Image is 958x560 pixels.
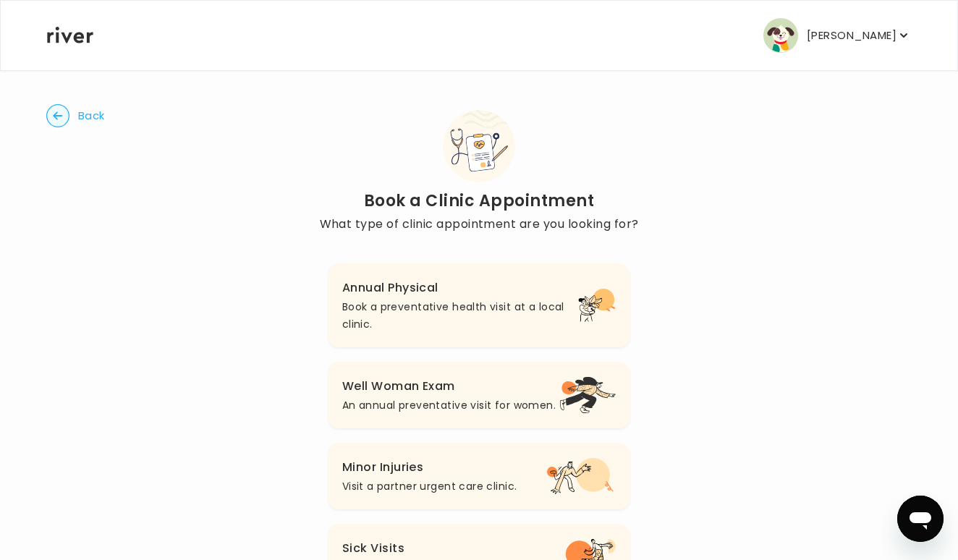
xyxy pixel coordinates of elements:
[328,263,631,347] button: Annual PhysicalBook a preventative health visit at a local clinic.
[78,106,105,126] span: Back
[342,538,501,559] h3: Sick Visits
[328,362,631,428] button: Well Woman ExamAn annual preventative visit for women.
[342,396,556,414] p: An annual preventative visit for women.
[897,496,944,542] iframe: Button to launch messaging window
[320,214,639,234] p: What type of clinic appointment are you looking for?
[342,376,556,396] h3: Well Woman Exam
[342,278,578,298] h3: Annual Physical
[807,25,896,46] p: [PERSON_NAME]
[328,443,631,509] button: Minor InjuriesVisit a partner urgent care clinic.
[46,104,105,127] button: Back
[342,478,517,495] p: Visit a partner urgent care clinic.
[320,191,639,211] h2: Book a Clinic Appointment
[342,457,517,478] h3: Minor Injuries
[342,298,578,333] p: Book a preventative health visit at a local clinic.
[763,18,911,53] button: user avatar[PERSON_NAME]
[443,110,515,182] img: Book Clinic Appointment
[763,18,798,53] img: user avatar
